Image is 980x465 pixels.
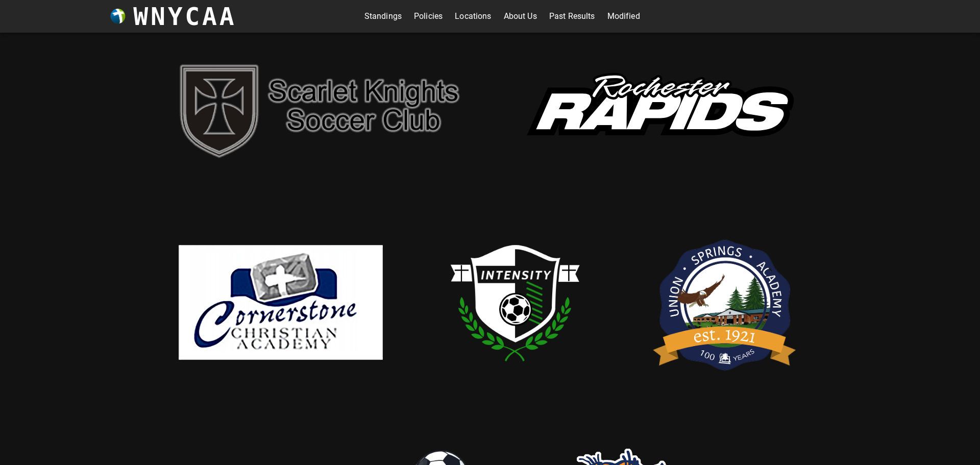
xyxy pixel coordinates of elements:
[364,8,402,25] a: Standings
[504,8,537,25] a: About Us
[413,201,618,405] img: intensity.png
[505,53,812,166] img: rapids.svg
[549,8,595,25] a: Past Results
[648,224,801,382] img: usa.png
[455,8,491,25] a: Locations
[607,8,640,25] a: Modified
[168,55,475,165] img: sk.png
[414,8,443,25] a: Policies
[110,9,126,24] img: wnycaaBall.png
[133,2,236,31] h3: WNYCAA
[179,245,383,360] img: cornerstone.png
